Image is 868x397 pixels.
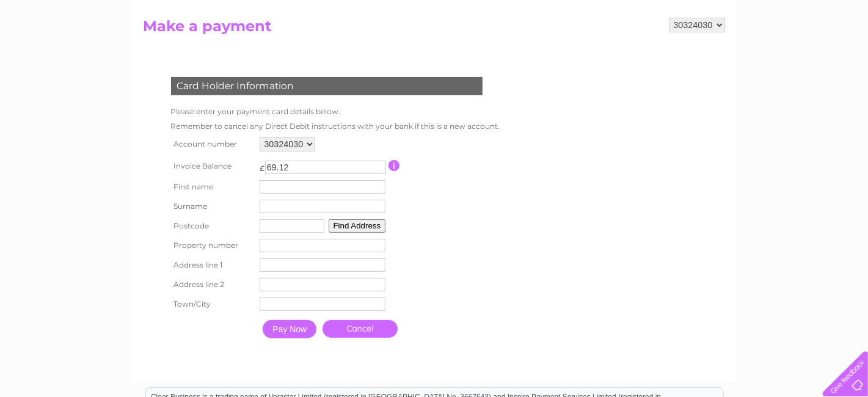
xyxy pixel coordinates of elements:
[718,52,754,61] a: Telecoms
[168,155,257,177] th: Invoice Balance
[168,177,257,197] th: First name
[146,7,723,59] div: Clear Business is a trading name of Verastar Limited (registered in [GEOGRAPHIC_DATA] No. 3667643...
[263,320,316,338] input: Pay Now
[653,52,676,61] a: Water
[168,119,503,134] td: Remember to cancel any Direct Debit instructions with your bank if this is a new account.
[168,104,503,119] td: Please enter your payment card details below.
[168,255,257,275] th: Address line 1
[787,52,817,61] a: Contact
[171,77,483,95] div: Card Holder Information
[638,6,722,21] a: 0333 014 3131
[260,158,264,173] td: £
[762,52,779,61] a: Blog
[388,160,400,171] input: Information
[144,18,725,41] h2: Make a payment
[168,236,257,255] th: Property number
[168,134,257,155] th: Account number
[323,320,398,338] a: Cancel
[168,275,257,294] th: Address line 2
[168,216,257,236] th: Postcode
[828,52,856,61] a: Log out
[168,197,257,216] th: Surname
[329,219,386,233] button: Find Address
[31,32,93,69] img: logo.png
[684,52,710,61] a: Energy
[168,294,257,314] th: Town/City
